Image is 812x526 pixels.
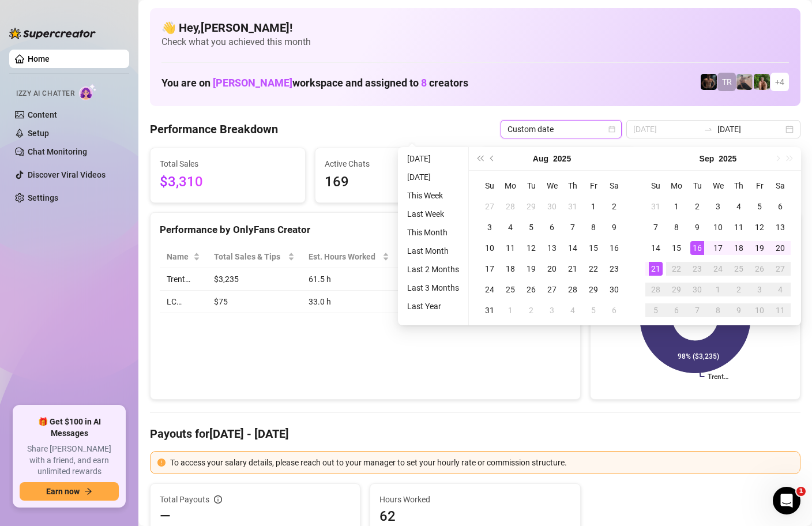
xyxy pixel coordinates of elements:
td: 2025-10-10 [749,300,770,321]
a: Discover Viral Videos [28,170,106,179]
div: 11 [503,241,517,255]
td: 2025-08-21 [562,258,583,279]
span: Earn now [46,487,80,496]
div: 25 [732,262,746,276]
td: 2025-09-28 [645,279,666,300]
td: 2025-08-23 [604,258,625,279]
button: Earn nowarrow-right [20,482,119,501]
span: Total Payouts [160,493,209,506]
li: [DATE] [403,170,464,184]
span: exclamation-circle [157,459,166,467]
div: 24 [711,262,725,276]
td: 2025-08-25 [500,279,521,300]
div: 31 [483,303,497,317]
a: Home [28,54,50,63]
div: 10 [711,220,725,234]
div: 27 [545,283,559,296]
th: Su [479,175,500,196]
div: 8 [670,220,683,234]
div: 1 [711,283,725,296]
td: 2025-08-13 [542,238,562,258]
span: info-circle [214,495,222,504]
td: 2025-09-01 [666,196,687,217]
span: + 4 [775,76,784,88]
div: 10 [483,241,497,255]
div: Performance by OnlyFans Creator [160,222,571,238]
th: Total Sales & Tips [207,246,301,268]
img: Nathaniel [754,74,770,90]
button: Choose a year [553,147,571,170]
td: 2025-10-06 [666,300,687,321]
div: 6 [773,200,787,213]
span: Hours Worked [379,493,570,506]
td: 2025-09-27 [770,258,791,279]
div: 1 [503,303,517,317]
td: 2025-09-09 [687,217,708,238]
text: Trent… [708,373,728,381]
div: 15 [670,241,683,255]
div: 1 [587,200,600,213]
img: LC [736,74,753,90]
input: End date [717,123,783,136]
td: 2025-08-19 [521,258,542,279]
td: 2025-08-12 [521,238,542,258]
div: 5 [587,303,600,317]
td: 2025-08-09 [604,217,625,238]
div: 6 [607,303,621,317]
div: 15 [587,241,600,255]
td: 2025-09-30 [687,279,708,300]
td: 2025-08-08 [583,217,604,238]
td: 2025-08-20 [542,258,562,279]
div: 17 [483,262,497,276]
div: 9 [690,220,704,234]
td: 2025-08-24 [479,279,500,300]
td: 2025-08-29 [583,279,604,300]
div: 25 [503,283,517,296]
td: $75 [207,291,301,313]
td: 2025-08-15 [583,238,604,258]
span: Custom date [507,121,615,138]
th: Tu [687,175,708,196]
iframe: Intercom live chat [773,487,800,514]
td: 2025-09-22 [666,258,687,279]
td: 2025-10-08 [708,300,728,321]
td: 2025-09-26 [749,258,770,279]
div: 20 [773,241,787,255]
div: 5 [524,220,538,234]
div: 26 [753,262,766,276]
input: Start date [633,123,699,136]
button: Previous month (PageUp) [486,147,499,170]
span: Total Sales [160,157,296,170]
td: 2025-08-02 [604,196,625,217]
h4: 👋 Hey, [PERSON_NAME] ! [161,20,789,36]
td: 2025-08-07 [562,217,583,238]
td: 2025-07-27 [479,196,500,217]
button: Choose a month [700,147,715,170]
td: $52.6 [396,268,468,291]
td: 2025-10-02 [728,279,749,300]
td: 2025-09-14 [645,238,666,258]
div: 30 [545,200,559,213]
li: This Week [403,189,464,202]
div: 3 [711,200,725,213]
div: 11 [732,220,746,234]
div: 5 [753,200,766,213]
td: 2025-10-03 [749,279,770,300]
td: 2025-08-17 [479,258,500,279]
div: 8 [711,303,725,317]
span: Izzy AI Chatter [16,88,74,99]
td: 2025-08-18 [500,258,521,279]
button: Choose a month [533,147,548,170]
td: 2025-09-24 [708,258,728,279]
div: 12 [753,220,766,234]
img: logo-BBDzfeDw.svg [9,28,96,39]
th: Th [562,175,583,196]
td: 33.0 h [302,291,396,313]
a: Chat Monitoring [28,147,87,156]
td: 2025-09-16 [687,238,708,258]
td: 2025-09-10 [708,217,728,238]
div: 1 [670,200,683,213]
a: Settings [28,193,58,202]
li: Last Year [403,299,464,313]
td: 2025-09-03 [542,300,562,321]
